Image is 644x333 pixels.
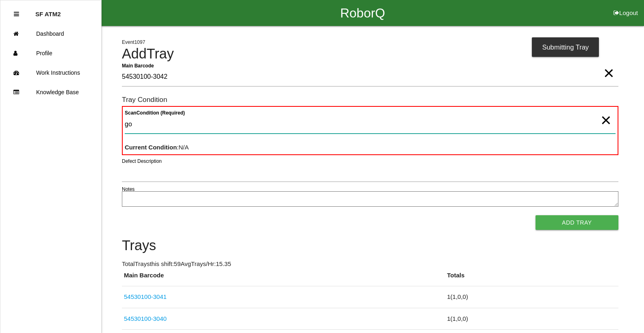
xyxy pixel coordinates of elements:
div: Close [14,4,19,24]
p: SF ATM2 [35,4,61,17]
td: 1 ( 1 , 0 , 0 ) [445,286,618,308]
h6: Tray Condition [122,96,618,104]
th: Totals [445,271,618,286]
a: Dashboard [0,24,101,43]
span: Clear Input [603,57,614,73]
span: Clear Input [601,104,611,120]
b: Main Barcode [122,63,154,68]
td: 1 ( 1 , 0 , 0 ) [445,308,618,330]
a: Work Instructions [0,63,101,82]
a: Profile [0,43,101,63]
a: 54530100-3040 [124,315,167,322]
a: 54530100-3041 [124,293,167,300]
h4: Add Tray [122,46,618,62]
input: Required [122,68,618,86]
label: Notes [122,186,134,193]
div: Submitting Tray [532,37,599,57]
a: Knowledge Base [0,82,101,102]
h4: Trays [122,238,618,253]
b: Scan Condition (Required) [125,110,185,116]
label: Defect Description [122,158,162,165]
button: Add Tray [536,215,618,230]
th: Main Barcode [122,271,445,286]
b: Current Condition [125,144,177,151]
p: Total Trays this shift: 59 Avg Trays /Hr: 15.35 [122,259,618,269]
span: : N/A [125,144,189,151]
span: Event 1097 [122,39,145,45]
